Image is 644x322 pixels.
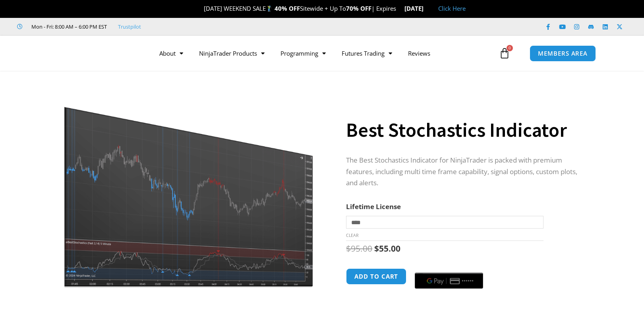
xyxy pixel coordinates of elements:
a: Clear options [346,233,358,238]
a: Programming [273,44,334,62]
strong: [DATE] [404,4,430,12]
strong: 40% OFF [275,4,300,12]
span: MEMBERS AREA [538,50,588,56]
bdi: 95.00 [346,243,372,254]
img: 🎉 [197,6,203,12]
img: ⌛ [396,6,402,12]
button: Buy with GPay [415,273,483,289]
a: About [151,44,191,62]
img: 🏌️‍♂️ [266,6,272,12]
a: Reviews [400,44,438,62]
text: •••••• [462,278,474,284]
a: Futures Trading [334,44,400,62]
span: Mon - Fri: 8:00 AM – 6:00 PM EST [29,22,107,31]
a: 0 [487,42,522,65]
img: LogoAI | Affordable Indicators – NinjaTrader [37,39,123,68]
nav: Menu [151,44,497,62]
img: Best Stochastics - ES 10 Range | Affordable Indicators – NinjaTrader [317,85,572,239]
bdi: 55.00 [374,243,400,254]
span: [DATE] WEEKEND SALE Sitewide + Up To | Expires [195,4,404,12]
a: MEMBERS AREA [530,45,596,62]
span: The Best Stochastics Indicator for NinjaTrader is packed with premium features, including multi t... [346,155,577,188]
img: Best Stochastics [61,85,317,289]
a: NinjaTrader Products [191,44,273,62]
span: $ [374,243,379,254]
span: 0 [507,45,513,51]
label: Lifetime License [346,202,401,211]
a: Trustpilot [118,22,141,31]
h1: Best Stochastics Indicator [346,116,578,144]
img: 🏭 [424,6,430,12]
strong: 70% OFF [346,4,371,12]
button: Add to cart [346,268,406,285]
span: $ [346,243,351,254]
iframe: Secure payment input frame [413,267,485,268]
a: Click Here [438,4,466,12]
